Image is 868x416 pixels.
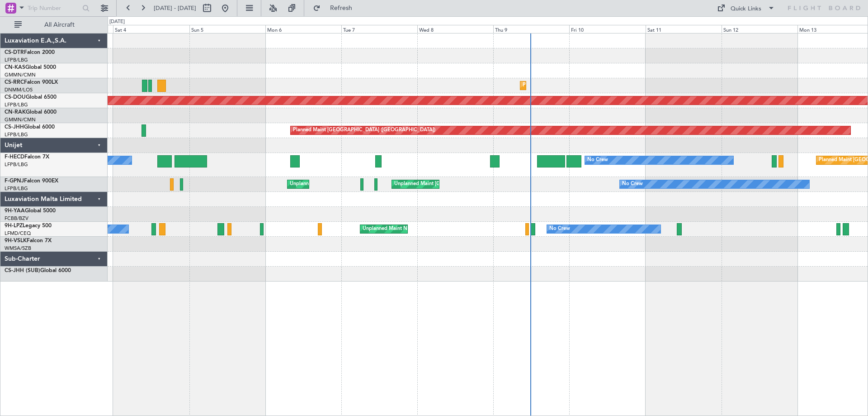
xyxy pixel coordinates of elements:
[712,1,779,15] button: Quick Links
[417,25,493,33] div: Wed 8
[5,268,71,273] a: CS-JHH (SUB)Global 6000
[5,101,28,108] a: LFPB/LBG
[5,208,25,214] span: 9H-YAA
[5,131,28,138] a: LFPB/LBG
[722,25,797,33] div: Sun 12
[5,161,28,168] a: LFPB/LBG
[363,222,470,236] div: Unplanned Maint Nice ([GEOGRAPHIC_DATA])
[5,223,23,229] span: 9H-LPZ
[5,124,24,130] span: CS-JHH
[5,238,52,244] a: 9H-VSLKFalcon 7X
[28,1,80,15] input: Trip Number
[731,5,761,14] div: Quick Links
[5,86,33,93] a: DNMM/LOS
[5,268,40,273] span: CS-JHH (SUB)
[5,65,25,70] span: CN-KAS
[5,178,58,184] a: F-GPNJFalcon 900EX
[293,124,435,137] div: Planned Maint [GEOGRAPHIC_DATA] ([GEOGRAPHIC_DATA])
[5,245,31,252] a: WMSA/SZB
[290,177,439,191] div: Unplanned Maint [GEOGRAPHIC_DATA] ([GEOGRAPHIC_DATA])
[5,154,24,160] span: F-HECD
[5,238,27,244] span: 9H-VSLK
[5,65,56,70] a: CN-KASGlobal 5000
[309,1,363,15] button: Refresh
[5,80,58,85] a: CS-RRCFalcon 900LX
[523,79,616,92] div: Planned Maint Lagos ([PERSON_NAME])
[569,25,645,33] div: Fri 10
[154,4,196,12] span: [DATE] - [DATE]
[113,25,189,33] div: Sat 4
[5,110,57,115] a: CN-RAKGlobal 6000
[5,95,57,100] a: CS-DOUGlobal 6500
[322,5,360,11] span: Refresh
[493,25,569,33] div: Thu 9
[5,230,31,237] a: LFMD/CEQ
[5,80,24,85] span: CS-RRC
[5,154,49,160] a: F-HECDFalcon 7X
[549,222,570,236] div: No Crew
[646,25,722,33] div: Sat 11
[622,177,643,191] div: No Crew
[5,185,28,192] a: LFPB/LBG
[265,25,341,33] div: Mon 6
[394,177,543,191] div: Unplanned Maint [GEOGRAPHIC_DATA] ([GEOGRAPHIC_DATA])
[5,215,28,222] a: FCBB/BZV
[5,124,55,130] a: CS-JHHGlobal 6000
[5,95,26,100] span: CS-DOU
[5,116,36,123] a: GMMN/CMN
[10,18,98,32] button: All Aircraft
[24,22,95,28] span: All Aircraft
[5,110,26,115] span: CN-RAK
[109,18,125,26] div: [DATE]
[5,57,28,63] a: LFPB/LBG
[5,223,52,229] a: 9H-LPZLegacy 500
[5,72,36,78] a: GMMN/CMN
[189,25,265,33] div: Sun 5
[5,50,55,55] a: CS-DTRFalcon 2000
[5,50,24,55] span: CS-DTR
[5,178,24,184] span: F-GPNJ
[587,153,608,167] div: No Crew
[341,25,417,33] div: Tue 7
[5,208,56,214] a: 9H-YAAGlobal 5000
